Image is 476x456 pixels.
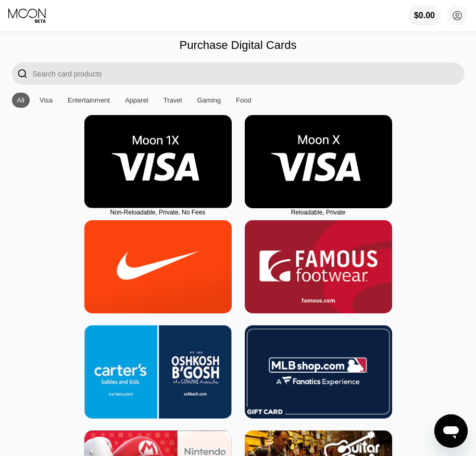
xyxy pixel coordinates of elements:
div: Travel [158,93,187,108]
div: Visa [40,96,53,104]
div: All [12,93,30,108]
div: Food [231,93,257,108]
div: All [17,96,24,104]
div: Food [236,96,252,104]
div: Apparel [120,93,154,108]
input: Search card products [33,62,465,85]
div: Gaming [197,96,221,104]
div: Entertainment [62,93,115,108]
div: Entertainment [68,96,110,104]
div: Apparel [125,96,148,104]
div: $0.00 [408,5,441,26]
div:  [17,68,28,80]
div: Travel [164,96,182,104]
div:  [12,62,33,85]
div: Non-Reloadable, Private, No Fees [84,209,232,216]
iframe: Button to launch messaging window [434,414,468,448]
div: Purchase Digital Cards [180,39,297,52]
div: Visa [34,93,58,108]
div: Reloadable, Private [245,209,392,216]
div: Gaming [192,93,226,108]
div: $0.00 [414,11,435,20]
